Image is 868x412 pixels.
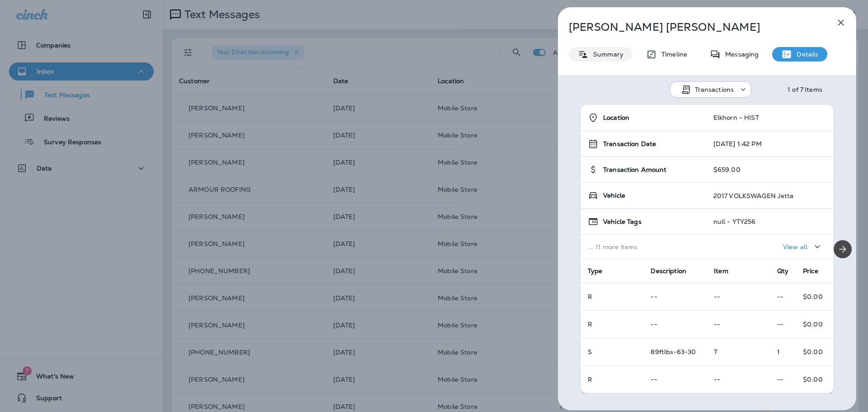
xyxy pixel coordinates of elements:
[803,376,826,383] p: $0.00
[706,157,834,183] td: $659.00
[651,267,686,275] span: Description
[783,243,807,251] p: View all
[695,86,734,93] p: Transactions
[706,131,834,157] td: [DATE] 1:42 PM
[589,51,623,58] p: Summary
[706,105,834,131] td: Elkhorn - HIST
[777,321,788,328] p: --
[714,376,762,383] p: --
[714,321,762,328] p: --
[588,375,592,384] span: R
[651,321,699,328] p: --
[603,192,625,199] span: Vehicle
[713,192,794,199] p: 2017 VOLKSWAGEN Jetta
[651,293,699,300] p: --
[714,348,717,356] span: T
[588,293,592,301] span: R
[721,51,759,58] p: Messaging
[603,218,642,226] span: Vehicle Tags
[588,243,699,251] p: ... 11 more items
[569,21,816,33] p: [PERSON_NAME] [PERSON_NAME]
[777,376,788,383] p: --
[803,293,826,300] p: $0.00
[588,348,592,356] span: S
[777,348,780,356] span: 1
[713,218,756,225] p: null - YTY256
[603,166,667,174] span: Transaction Amount
[777,267,788,275] span: Qty
[803,348,826,355] p: $0.00
[651,348,696,356] span: 89ftlbs-63-30
[834,240,852,258] button: Next
[603,114,629,122] span: Location
[588,320,592,328] span: R
[792,51,818,58] p: Details
[777,293,788,300] p: --
[657,51,687,58] p: Timeline
[788,86,822,93] div: 1 of 7 Items
[714,267,728,275] span: Item
[603,140,656,148] span: Transaction Date
[803,267,818,275] span: Price
[803,321,826,328] p: $0.00
[651,376,699,383] p: --
[779,238,826,255] button: View all
[714,293,762,300] p: --
[588,267,603,275] span: Type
